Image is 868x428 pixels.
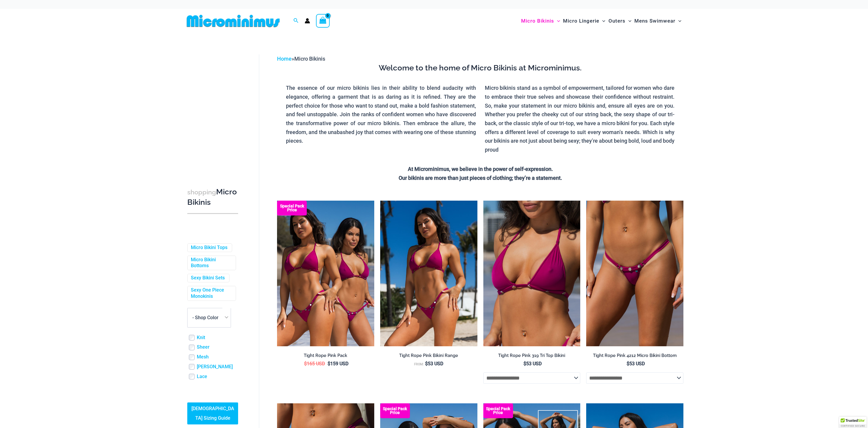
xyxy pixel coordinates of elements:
[197,354,209,360] a: Mesh
[523,361,542,366] bdi: 53 USD
[197,364,233,370] a: [PERSON_NAME]
[608,13,625,29] span: Outers
[328,361,348,366] bdi: 159 USD
[277,353,374,358] h2: Tight Rope Pink Pack
[305,18,310,23] a: Account icon link
[586,353,683,361] a: Tight Rope Pink 4212 Micro Bikini Bottom
[599,13,605,29] span: Menu Toggle
[277,353,374,361] a: Tight Rope Pink Pack
[293,17,299,25] a: Search icon link
[380,353,477,358] h2: Tight Rope Pink Bikini Range
[294,56,325,62] span: Micro Bikinis
[425,361,443,366] bdi: 53 USD
[586,353,683,358] h2: Tight Rope Pink 4212 Micro Bikini Bottom
[184,14,282,28] img: MM SHOP LOGO FLAT
[304,361,307,366] span: $
[187,187,238,207] h3: Micro Bikinis
[191,275,225,281] a: Sexy Bikini Sets
[523,361,526,366] span: $
[586,201,683,346] a: Tight Rope Pink 319 4212 Micro 01Tight Rope Pink 319 4212 Micro 02Tight Rope Pink 319 4212 Micro 02
[625,13,631,29] span: Menu Toggle
[483,353,581,361] a: Tight Rope Pink 319 Tri Top Bikini
[304,361,325,366] bdi: 165 USD
[521,13,554,29] span: Micro Bikinis
[286,84,476,145] p: The essence of our micro bikinis lies in their ability to blend audacity with elegance, offering ...
[563,13,599,29] span: Micro Lingerie
[277,56,292,62] a: Home
[197,335,205,341] a: Knit
[554,13,560,29] span: Menu Toggle
[197,374,207,380] a: Lace
[380,353,477,361] a: Tight Rope Pink Bikini Range
[485,84,675,154] p: Micro bikinis stand as a symbol of empowerment, tailored for women who dare to embrace their true...
[191,245,227,251] a: Micro Bikini Tops
[562,12,607,30] a: Micro LingerieMenu ToggleMenu Toggle
[380,201,477,346] a: Tight Rope Pink 319 Top 4228 Thong 05Tight Rope Pink 319 Top 4228 Thong 06Tight Rope Pink 319 Top...
[187,402,238,424] a: [DEMOGRAPHIC_DATA] Sizing Guide
[607,12,633,30] a: OutersMenu ToggleMenu Toggle
[277,201,374,346] a: Collection Pack F Collection Pack B (3)Collection Pack B (3)
[188,308,231,327] span: - Shop Color
[627,361,629,366] span: $
[483,407,513,415] b: Special Pack Price
[380,407,410,415] b: Special Pack Price
[425,361,428,366] span: $
[634,13,675,29] span: Mens Swimwear
[633,12,683,30] a: Mens SwimwearMenu ToggleMenu Toggle
[519,11,684,31] nav: Site Navigation
[277,56,325,62] span: »
[316,14,330,28] a: View Shopping Cart, empty
[408,166,553,172] strong: At Microminimus, we believe in the power of self-expression.
[328,361,330,366] span: $
[627,361,645,366] bdi: 53 USD
[675,13,681,29] span: Menu Toggle
[483,353,581,358] h2: Tight Rope Pink 319 Tri Top Bikini
[191,287,231,300] a: Sexy One Piece Monokinis
[187,308,231,328] span: - Shop Color
[277,204,307,212] b: Special Pack Price
[839,417,867,428] div: TrustedSite Certified
[380,201,477,346] img: Tight Rope Pink 319 Top 4228 Thong 05
[586,201,683,346] img: Tight Rope Pink 319 4212 Micro 01
[414,362,424,366] span: From:
[187,50,241,169] iframe: TrustedSite Certified
[191,257,231,269] a: Micro Bikini Bottoms
[483,201,581,346] a: Tight Rope Pink 319 Top 01Tight Rope Pink 319 Top 4228 Thong 06Tight Rope Pink 319 Top 4228 Thong 06
[399,175,562,181] strong: Our bikinis are more than just pieces of clothing; they’re a statement.
[282,63,679,73] h3: Welcome to the home of Micro Bikinis at Microminimus.
[483,201,581,346] img: Tight Rope Pink 319 Top 01
[192,315,218,320] span: - Shop Color
[187,188,216,196] span: shopping
[277,201,374,346] img: Collection Pack F
[520,12,562,30] a: Micro BikinisMenu ToggleMenu Toggle
[197,344,210,350] a: Sheer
